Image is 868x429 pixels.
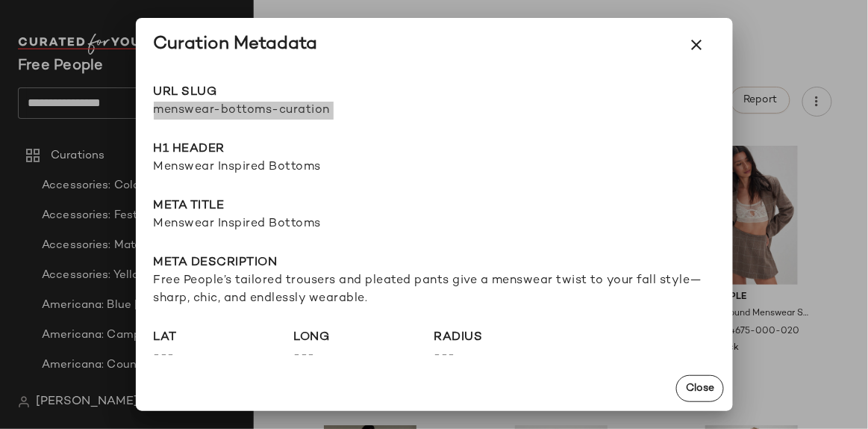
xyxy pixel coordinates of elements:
[154,197,715,215] span: Meta title
[154,215,715,233] span: Menswear Inspired Bottoms
[434,329,575,347] span: radius
[154,84,434,102] span: URL Slug
[154,102,434,120] span: menswear-bottoms-curation
[434,347,575,365] span: ---
[294,347,434,365] span: ---
[154,272,715,308] span: Free People’s tailored trousers and pleated pants give a menswear twist to your fall style—sharp,...
[154,329,294,347] span: lat
[154,347,294,365] span: ---
[154,33,318,57] div: Curation Metadata
[294,329,434,347] span: long
[676,375,724,402] button: Close
[685,383,714,395] span: Close
[154,141,715,158] span: H1 Header
[154,158,715,176] span: Menswear Inspired Bottoms
[154,254,715,272] span: Meta description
